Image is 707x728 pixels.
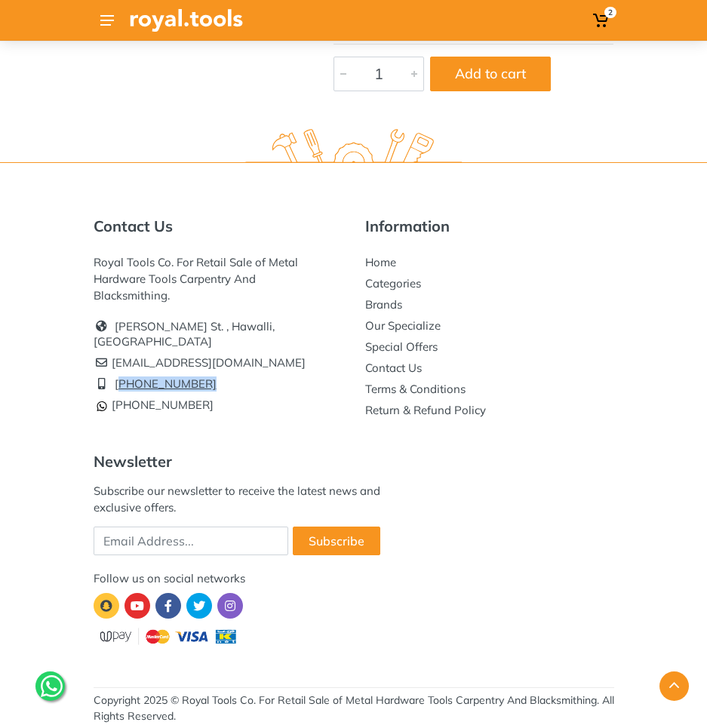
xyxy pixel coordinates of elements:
[94,527,288,555] input: Email Address...
[365,403,486,417] a: Return & Refund Policy
[94,570,410,587] div: Follow us on social networks
[589,7,614,34] a: 2
[293,527,380,555] button: Subscribe
[365,276,421,290] a: Categories
[365,339,438,354] a: Special Offers
[94,626,244,647] img: upay.png
[365,297,402,312] a: Brands
[94,319,275,349] a: [PERSON_NAME] St. , Hawalli, [GEOGRAPHIC_DATA]
[430,57,551,91] button: Add to cart
[94,254,343,304] div: Royal Tools Co. For Retail Sale of Metal Hardware Tools Carpentry And Blacksmithing.
[130,9,243,32] img: Royal Tools Logo
[94,693,614,724] div: Copyright 2025 © Royal Tools Co. For Retail Sale of Metal Hardware Tools Carpentry And Blacksmith...
[94,398,214,412] a: [PHONE_NUMBER]
[94,217,343,235] h5: Contact Us
[94,483,410,516] div: Subscribe our newsletter to receive the latest news and exclusive offers.
[94,352,343,373] li: [EMAIL_ADDRESS][DOMAIN_NAME]
[245,129,462,170] img: royal.tools Logo
[365,361,422,375] a: Contact Us
[365,217,614,235] h5: Information
[604,7,616,18] span: 2
[115,376,217,391] a: [PHONE_NUMBER]
[365,382,466,396] a: Terms & Conditions
[94,453,410,471] h5: Newsletter
[365,255,396,269] a: Home
[365,318,441,333] a: Our Specialize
